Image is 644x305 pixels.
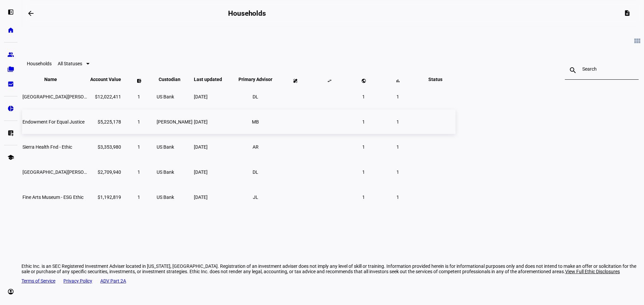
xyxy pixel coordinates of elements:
td: $1,192,819 [90,185,121,209]
li: AR [250,141,262,153]
span: 1 [396,119,399,125]
span: 1 [396,144,399,150]
span: [PERSON_NAME] [157,119,193,125]
mat-icon: arrow_backwards [27,9,35,17]
a: pie_chart [4,102,17,115]
span: All Statuses [58,61,82,66]
span: Primary Advisor [233,77,277,82]
span: [DATE] [194,195,208,200]
span: [DATE] [194,144,208,150]
li: DL [250,166,262,178]
eth-mat-symbol: home [7,27,14,33]
span: Last updated [194,77,232,82]
span: [DATE] [194,94,208,99]
span: 1 [138,119,140,125]
span: 1 [396,195,399,200]
span: Santa Barbara Museum Nat Hist-ethic [22,94,133,99]
a: Privacy Policy [63,278,92,284]
h2: Households [228,9,266,17]
eth-mat-symbol: pie_chart [7,105,14,112]
a: ADV Part 2A [100,278,126,284]
span: Fine Arts Museum - ESG Ethic [22,195,84,200]
span: 1 [362,195,365,200]
eth-mat-symbol: group [7,51,14,58]
span: Status [423,77,447,82]
span: [DATE] [194,119,208,125]
span: View Full Ethic Disclosures [565,269,620,274]
a: bid_landscape [4,77,17,91]
span: US Bank [157,169,174,175]
span: 1 [362,94,365,99]
td: $2,709,940 [90,160,121,184]
span: 1 [138,94,140,99]
span: 1 [138,195,140,200]
span: Custodian [159,77,191,82]
eth-mat-symbol: account_circle [7,288,14,295]
mat-icon: view_module [633,37,641,45]
td: $5,225,178 [90,109,121,134]
span: Name [44,77,67,82]
span: US Bank [157,195,174,200]
td: $12,022,411 [90,84,121,109]
a: home [4,23,17,37]
eth-mat-symbol: left_panel_open [7,9,14,15]
span: US Bank [157,144,174,150]
span: 1 [138,144,140,150]
span: [DATE] [194,169,208,175]
span: Account Value [90,77,121,82]
span: 1 [362,169,365,175]
span: 1 [362,119,365,125]
eth-mat-symbol: list_alt_add [7,130,14,136]
a: Terms of Service [21,278,55,284]
li: MB [250,116,262,128]
span: US Bank [157,94,174,99]
span: 1 [138,169,140,175]
eth-mat-symbol: bid_landscape [7,81,14,87]
span: 1 [362,144,365,150]
input: Search [582,66,621,72]
span: Endowment For Equal Justice [22,119,85,125]
a: group [4,48,17,61]
li: JL [250,191,262,203]
div: Ethic Inc. is an SEC Registered Investment Adviser located in [US_STATE], [GEOGRAPHIC_DATA]. Regi... [21,263,644,274]
a: folder_copy [4,63,17,76]
eth-mat-symbol: school [7,154,14,161]
li: DL [250,91,262,103]
span: 1 [396,169,399,175]
eth-mat-symbol: folder_copy [7,66,14,73]
eth-data-table-title: Households [27,61,52,66]
mat-icon: search [565,66,581,74]
span: 1 [396,94,399,99]
td: $3,353,980 [90,135,121,159]
span: Santa Barbara Museum Nat - Ethic Imp [22,169,135,175]
mat-icon: description [624,10,631,16]
span: Sierra Health Fnd - Ethic [22,144,72,150]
